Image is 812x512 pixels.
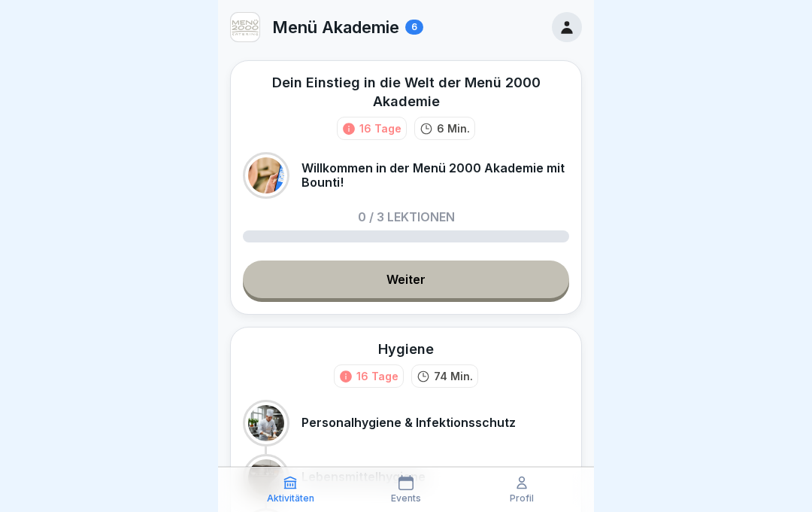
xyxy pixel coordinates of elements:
[391,493,421,504] p: Events
[243,261,569,298] a: Weiter
[356,368,398,384] div: 16 Tage
[510,493,534,504] p: Profil
[267,493,314,504] p: Aktivitäten
[301,161,569,190] p: Willkommen in der Menü 2000 Akademie mit Bounti!
[243,73,569,111] div: Dein Einstieg in die Welt der Menü 2000 Akademie
[405,20,423,35] div: 6
[437,120,470,136] p: 6 Min.
[231,13,259,41] img: v3gslzn6hrr8yse5yrk8o2yg.png
[378,340,434,358] div: Hygiene
[301,416,516,430] p: Personalhygiene & Infektionsschutz
[359,120,401,136] div: 16 Tage
[272,17,399,37] p: Menü Akademie
[358,211,455,223] p: 0 / 3 Lektionen
[434,368,473,384] p: 74 Min.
